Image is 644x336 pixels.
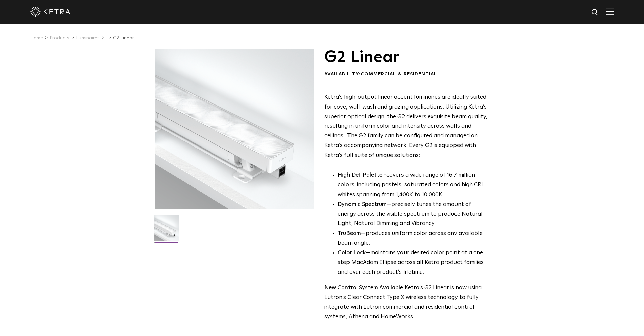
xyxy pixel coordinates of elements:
[30,7,70,17] img: ketra-logo-2019-white
[606,8,614,15] img: Hamburger%20Nav.svg
[338,248,488,278] li: —maintains your desired color point at a one step MacAdam Ellipse across all Ketra product famili...
[324,93,488,161] p: Ketra’s high-output linear accent luminaires are ideally suited for cove, wall-wash and grazing a...
[324,283,488,322] p: Ketra’s G2 Linear is now using Lutron’s Clear Connect Type X wireless technology to fully integra...
[50,36,69,40] a: Products
[338,171,488,200] p: covers a wide range of 16.7 million colors, including pastels, saturated colors and high CRI whit...
[338,230,361,236] strong: TruBeam
[324,285,405,291] strong: New Control System Available:
[338,202,387,207] strong: Dynamic Spectrum
[76,36,100,40] a: Luminaires
[361,72,437,76] span: Commercial & Residential
[324,49,488,66] h1: G2 Linear
[324,71,488,78] div: Availability:
[154,215,179,246] img: G2-Linear-2021-Web-Square
[591,8,599,17] img: search icon
[30,36,43,40] a: Home
[113,36,134,40] a: G2 Linear
[338,250,366,256] strong: Color Lock
[338,172,386,178] strong: High Def Palette -
[338,229,488,248] li: —produces uniform color across any available beam angle.
[338,200,488,229] li: —precisely tunes the amount of energy across the visible spectrum to produce Natural Light, Natur...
